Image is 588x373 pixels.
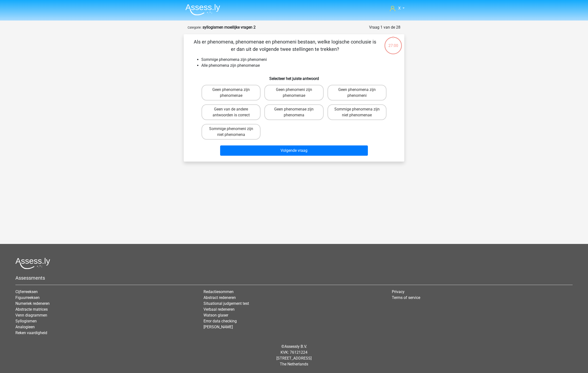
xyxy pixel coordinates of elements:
label: Geen phenomena zijn phenomenae [202,85,260,100]
a: X [388,5,407,11]
a: Venn diagrammen [15,313,47,318]
label: Geen phenomena zijn phenomeni [328,85,386,100]
a: Situational judgement test [204,301,249,306]
div: 27:00 [384,36,402,49]
a: Numeriek redeneren [15,301,50,306]
span: X [398,6,401,11]
a: Abstracte matrices [15,307,48,312]
a: Terms of service [392,295,420,300]
label: Sommige phenomena zijn niet phenomenae [328,104,386,120]
a: Verbaal redeneren [204,307,235,312]
label: Geen phenomeni zijn phenomenae [264,85,323,100]
label: Sommige phenomeni zijn niet phenomena [202,124,260,140]
a: Syllogismen [15,319,37,323]
a: Watson glaser [204,313,228,318]
img: Assessly [185,4,220,15]
a: Reken vaardigheid [15,330,47,335]
a: Assessly B.V. [284,344,307,349]
a: Analogieen [15,325,35,329]
a: Figuurreeksen [15,295,40,300]
small: Categorie: [188,26,202,29]
a: Cijferreeksen [15,289,38,294]
a: Privacy [392,289,405,294]
a: Error data checking [204,319,237,323]
label: Geen phenomenae zijn phenomena [264,104,323,120]
a: [PERSON_NAME] [204,325,233,329]
label: Geen van de andere antwoorden is correct [202,104,260,120]
div: © KVK: 76121224 [STREET_ADDRESS] The Netherlands [12,340,576,371]
a: Abstract redeneren [204,295,236,300]
p: Als er phenomena, phenomenae en phenomeni bestaan, welke logische conclusie is er dan uit de volg... [192,38,378,53]
img: Assessly logo [15,258,50,269]
a: Redactiesommen [204,289,234,294]
button: Volgende vraag [220,145,368,156]
div: Vraag 1 van de 28 [369,24,400,30]
h6: Selecteer het juiste antwoord [192,72,396,81]
li: Sommige phenomena zijn phenomeni [201,57,396,63]
h5: Assessments [15,275,573,281]
li: Alle phenomena zijn phenomenae [201,63,396,68]
strong: syllogismen moeilijke vragen 2 [203,25,256,30]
